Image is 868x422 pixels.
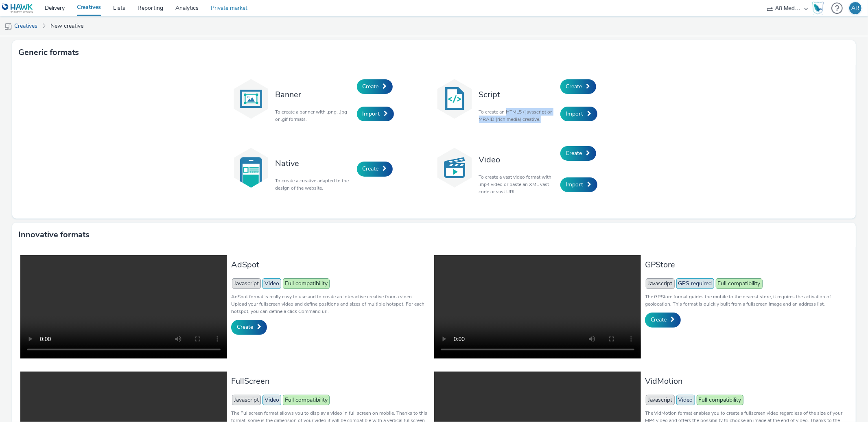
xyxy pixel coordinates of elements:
[566,110,584,118] span: Import
[18,229,90,241] h3: Innovative formats
[560,107,597,121] a: Import
[560,79,596,94] a: Create
[479,89,556,100] h3: Script
[363,83,379,90] span: Create
[46,16,87,36] a: New creative
[645,259,844,270] h3: GPStore
[275,177,353,192] p: To create a creative adapted to the design of the website.
[262,278,281,289] span: Video
[18,46,79,59] h3: Generic formats
[697,395,743,405] span: Full compatibility
[434,147,475,188] img: video.svg
[651,316,667,324] span: Create
[262,395,281,405] span: Video
[479,173,556,195] p: To create a vast video format with .mp4 video or paste an XML vast code or vast URL.
[363,165,379,173] span: Create
[851,2,859,14] div: AR
[231,376,430,387] h3: FullScreen
[645,313,681,327] a: Create
[479,108,556,123] p: To create an HTML5 / javascript or MRAID (rich media) creative.
[231,320,267,335] a: Create
[645,376,844,387] h3: VidMotion
[560,177,597,192] a: Import
[566,149,582,157] span: Create
[357,79,393,94] a: Create
[283,278,330,289] span: Full compatibility
[434,79,475,119] img: code.svg
[645,293,844,308] p: The GPStore format guides the mobile to the nearest store, it requires the activation of geolocat...
[812,2,827,15] a: Hawk Academy
[275,89,353,100] h3: Banner
[363,110,380,118] span: Import
[275,108,353,123] p: To create a banner with .png, .jpg or .gif formats.
[357,162,393,176] a: Create
[560,146,596,161] a: Create
[231,259,430,270] h3: AdSpot
[357,107,394,121] a: Import
[4,22,12,31] img: mobile
[232,395,261,405] span: Javascript
[566,83,582,90] span: Create
[646,278,675,289] span: Javascript
[232,278,261,289] span: Javascript
[646,395,675,405] span: Javascript
[2,3,33,13] img: undefined Logo
[283,395,330,405] span: Full compatibility
[275,158,353,169] h3: Native
[479,154,556,165] h3: Video
[231,147,271,188] img: native.svg
[812,2,824,15] img: Hawk Academy
[676,395,695,405] span: Video
[676,278,714,289] span: GPS required
[566,181,584,188] span: Import
[716,278,763,289] span: Full compatibility
[231,79,271,119] img: banner.svg
[237,323,253,331] span: Create
[231,293,430,315] p: AdSpot format is really easy to use and to create an interactive creative from a video. Upload yo...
